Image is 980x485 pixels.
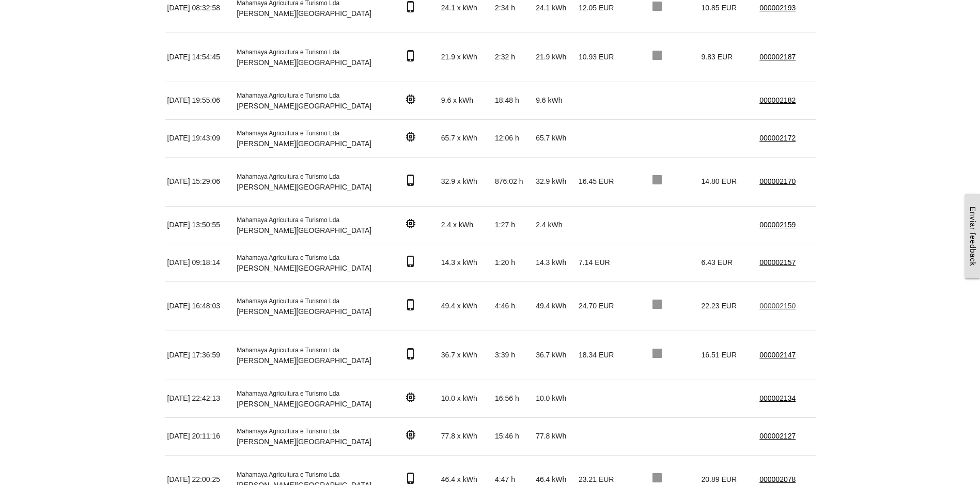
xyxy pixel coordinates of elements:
td: 32.9 x kWh [439,157,492,206]
a: 000002078 [759,475,796,483]
i: phone_iphone [405,255,417,268]
span: Mahamaya Agricultura e Turismo Lda [237,92,339,99]
i: phone_iphone [405,1,417,13]
td: 65.7 kWh [533,119,576,157]
i: phone_iphone [405,174,417,186]
td: 7.14 EUR [576,244,625,281]
td: 49.4 x kWh [439,281,492,331]
td: 14.3 kWh [533,244,576,281]
span: Mahamaya Agricultura e Turismo Lda [237,471,339,478]
td: 6.43 EUR [699,244,757,281]
td: [DATE] 22:42:13 [165,380,235,417]
i: memory [405,429,417,441]
td: 10.0 x kWh [439,380,492,417]
td: 4:46 h [492,281,533,331]
td: 16.51 EUR [699,331,757,380]
span: [PERSON_NAME][GEOGRAPHIC_DATA] [237,437,371,446]
td: 9.83 EUR [699,33,757,82]
td: 12:06 h [492,119,533,157]
span: [PERSON_NAME][GEOGRAPHIC_DATA] [237,400,371,408]
td: 14.80 EUR [699,157,757,206]
td: [DATE] 19:43:09 [165,119,235,157]
td: 1:27 h [492,206,533,244]
td: [DATE] 16:48:03 [165,281,235,331]
td: 21.9 x kWh [439,33,492,82]
td: 65.7 x kWh [439,119,492,157]
a: 000002187 [759,53,796,61]
span: [PERSON_NAME][GEOGRAPHIC_DATA] [237,307,371,316]
span: Mahamaya Agricultura e Turismo Lda [237,216,339,224]
i: phone_iphone [405,50,417,62]
i: phone_iphone [405,299,417,311]
td: 22.23 EUR [699,281,757,331]
td: 16.45 EUR [576,157,625,206]
span: Mahamaya Agricultura e Turismo Lda [237,347,339,354]
td: [DATE] 19:55:06 [165,82,235,119]
td: 9.6 x kWh [439,82,492,119]
td: 2.4 x kWh [439,206,492,244]
td: 1:20 h [492,244,533,281]
td: 77.8 x kWh [439,417,492,455]
a: 000002159 [759,221,796,229]
td: 2:32 h [492,33,533,82]
span: Mahamaya Agricultura e Turismo Lda [237,173,339,180]
span: [PERSON_NAME][GEOGRAPHIC_DATA] [237,356,371,365]
i: memory [405,131,417,143]
td: 36.7 x kWh [439,331,492,380]
span: [PERSON_NAME][GEOGRAPHIC_DATA] [237,102,371,110]
span: Mahamaya Agricultura e Turismo Lda [237,49,339,56]
td: 16:56 h [492,380,533,417]
td: 9.6 kWh [533,82,576,119]
a: 000002182 [759,96,796,104]
span: [PERSON_NAME][GEOGRAPHIC_DATA] [237,9,371,18]
i: phone_iphone [405,472,417,484]
i: memory [405,217,417,230]
span: Mahamaya Agricultura e Turismo Lda [237,428,339,435]
a: 000002127 [759,432,796,440]
td: [DATE] 09:18:14 [165,244,235,281]
td: 18:48 h [492,82,533,119]
span: [PERSON_NAME][GEOGRAPHIC_DATA] [237,58,371,67]
td: [DATE] 17:36:59 [165,331,235,380]
a: 000002157 [759,258,796,267]
td: 15:46 h [492,417,533,455]
a: 000002193 [759,4,796,12]
a: Enviar feedback [965,194,980,278]
a: 000002134 [759,394,796,402]
i: memory [405,391,417,403]
span: [PERSON_NAME][GEOGRAPHIC_DATA] [237,139,371,148]
td: 36.7 kWh [533,331,576,380]
td: 2.4 kWh [533,206,576,244]
td: 18.34 EUR [576,331,625,380]
span: [PERSON_NAME][GEOGRAPHIC_DATA] [237,226,371,234]
i: phone_iphone [405,348,417,360]
a: 000002170 [759,177,796,185]
span: Mahamaya Agricultura e Turismo Lda [237,130,339,137]
a: 000002150 [759,302,796,310]
span: [PERSON_NAME][GEOGRAPHIC_DATA] [237,183,371,191]
td: 21.9 kWh [533,33,576,82]
a: 000002172 [759,134,796,142]
span: Mahamaya Agricultura e Turismo Lda [237,254,339,261]
td: 24.70 EUR [576,281,625,331]
td: [DATE] 14:54:45 [165,33,235,82]
td: [DATE] 20:11:16 [165,417,235,455]
span: Mahamaya Agricultura e Turismo Lda [237,390,339,397]
i: memory [405,93,417,105]
td: 3:39 h [492,331,533,380]
td: 77.8 kWh [533,417,576,455]
td: 876:02 h [492,157,533,206]
span: Mahamaya Agricultura e Turismo Lda [237,298,339,305]
td: 49.4 kWh [533,281,576,331]
a: 000002147 [759,351,796,359]
td: 32.9 kWh [533,157,576,206]
td: [DATE] 13:50:55 [165,206,235,244]
td: 10.0 kWh [533,380,576,417]
td: 14.3 x kWh [439,244,492,281]
td: [DATE] 15:29:06 [165,157,235,206]
span: [PERSON_NAME][GEOGRAPHIC_DATA] [237,264,371,272]
td: 10.93 EUR [576,33,625,82]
